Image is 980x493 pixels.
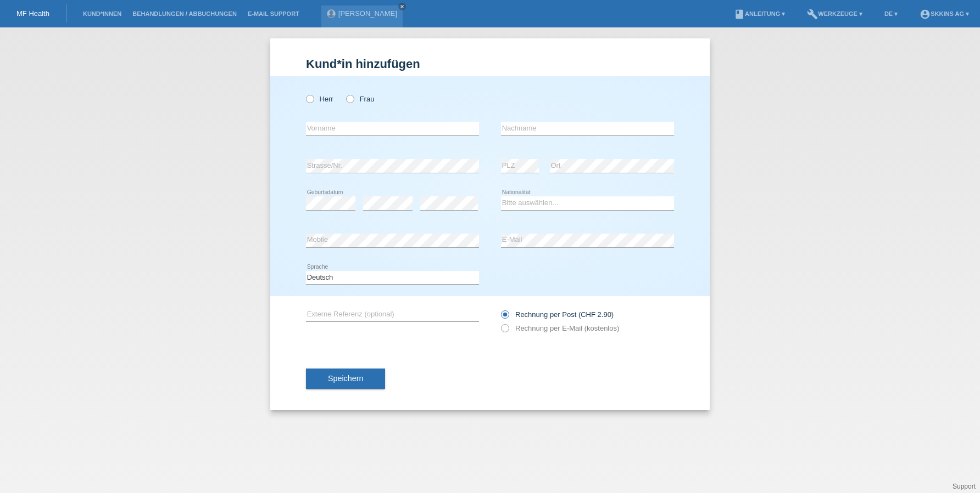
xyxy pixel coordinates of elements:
i: build [807,9,818,20]
input: Frau [346,95,353,102]
i: book [734,9,745,20]
input: Herr [306,95,313,102]
a: Kund*innen [77,10,127,17]
a: MF Health [16,9,49,18]
a: DE ▾ [879,10,903,17]
label: Frau [346,95,374,103]
label: Herr [306,95,333,103]
h1: Kund*in hinzufügen [306,57,674,71]
input: Rechnung per Post (CHF 2.90) [501,310,508,324]
a: account_circleSKKINS AG ▾ [914,10,975,17]
a: [PERSON_NAME] [338,9,397,18]
a: close [398,3,406,10]
span: Speichern [328,374,363,383]
label: Rechnung per Post (CHF 2.90) [501,310,614,319]
i: account_circle [920,9,931,20]
input: Rechnung per E-Mail (kostenlos) [501,324,508,338]
i: close [399,4,405,9]
a: buildWerkzeuge ▾ [801,10,868,17]
a: Behandlungen / Abbuchungen [127,10,242,17]
a: E-Mail Support [242,10,305,17]
label: Rechnung per E-Mail (kostenlos) [501,324,619,332]
button: Speichern [306,369,385,389]
a: Support [953,483,976,490]
a: bookAnleitung ▾ [728,10,790,17]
